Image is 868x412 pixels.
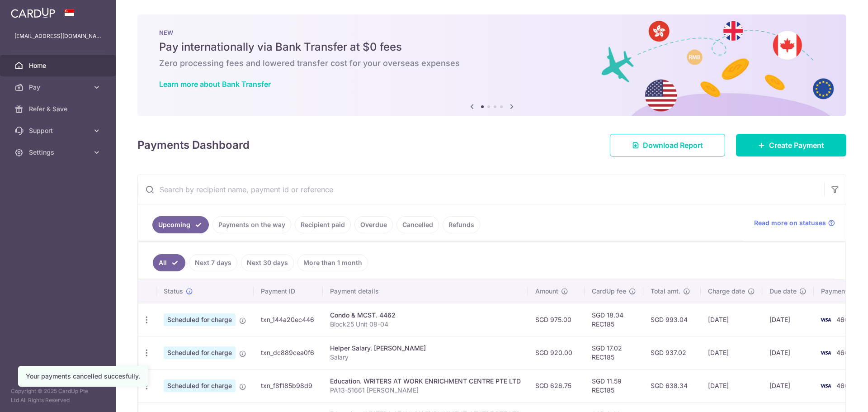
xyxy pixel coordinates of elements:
img: Bank Card [816,380,835,391]
td: SGD 626.75 [528,369,585,402]
td: SGD 638.34 [643,369,701,402]
div: Helper Salary. [PERSON_NAME] [330,344,521,353]
td: txn_f8f185b98d9 [254,369,323,402]
span: CardUp fee [592,287,626,296]
td: SGD 18.04 REC185 [585,303,643,336]
td: txn_dc889cea0f6 [254,336,323,369]
a: Cancelled [396,216,439,233]
a: All [153,254,185,271]
td: SGD 11.59 REC185 [585,369,643,402]
h6: Zero processing fees and lowered transfer cost for your overseas expenses [159,58,825,69]
td: SGD 17.02 REC185 [585,336,643,369]
a: Payments on the way [212,216,291,233]
p: Block25 Unit 08-04 [330,320,521,329]
p: PA13-51661 [PERSON_NAME] [330,386,521,395]
p: NEW [159,29,825,36]
a: Refunds [443,216,480,233]
td: [DATE] [701,369,762,402]
a: Recipient paid [295,216,351,233]
div: Education. WRITERS AT WORK ENRICHMENT CENTRE PTE LTD [330,377,521,386]
td: [DATE] [762,369,814,402]
a: Learn more about Bank Transfer [159,80,271,89]
td: [DATE] [762,303,814,336]
td: SGD 920.00 [528,336,585,369]
a: Read more on statuses [754,218,835,227]
a: Upcoming [152,216,209,233]
h4: Payments Dashboard [137,137,250,153]
th: Payment details [323,279,528,303]
span: Create Payment [769,140,824,151]
a: Overdue [354,216,393,233]
span: Scheduled for charge [164,313,236,326]
div: Your payments cancelled succesfully. [26,372,140,381]
img: CardUp [11,7,55,18]
td: SGD 937.02 [643,336,701,369]
span: 4667 [836,382,852,389]
td: SGD 993.04 [643,303,701,336]
span: 4667 [836,316,852,323]
img: Bank transfer banner [137,14,846,116]
span: Refer & Save [29,104,89,114]
span: Support [29,126,89,135]
span: Due date [769,287,797,296]
span: Pay [29,83,89,92]
iframe: Opens a widget where you can find more information [810,385,859,407]
span: Charge date [708,287,745,296]
img: Bank Card [816,347,835,358]
span: Read more on statuses [754,218,826,227]
a: Next 30 days [241,254,294,271]
a: Create Payment [736,134,846,156]
td: txn_144a20ec446 [254,303,323,336]
input: Search by recipient name, payment id or reference [138,175,824,204]
span: Download Report [643,140,703,151]
span: Amount [535,287,558,296]
td: SGD 975.00 [528,303,585,336]
td: [DATE] [701,336,762,369]
div: Condo & MCST. 4462 [330,311,521,320]
h5: Pay internationally via Bank Transfer at $0 fees [159,40,825,54]
a: Download Report [610,134,725,156]
span: 4667 [836,349,852,356]
p: [EMAIL_ADDRESS][DOMAIN_NAME] [14,32,101,41]
img: Bank Card [816,314,835,325]
span: Total amt. [651,287,680,296]
span: Home [29,61,89,70]
span: Settings [29,148,89,157]
td: [DATE] [701,303,762,336]
span: Scheduled for charge [164,346,236,359]
a: More than 1 month [297,254,368,271]
th: Payment ID [254,279,323,303]
span: Status [164,287,183,296]
span: Scheduled for charge [164,379,236,392]
td: [DATE] [762,336,814,369]
a: Next 7 days [189,254,237,271]
p: Salary [330,353,521,362]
